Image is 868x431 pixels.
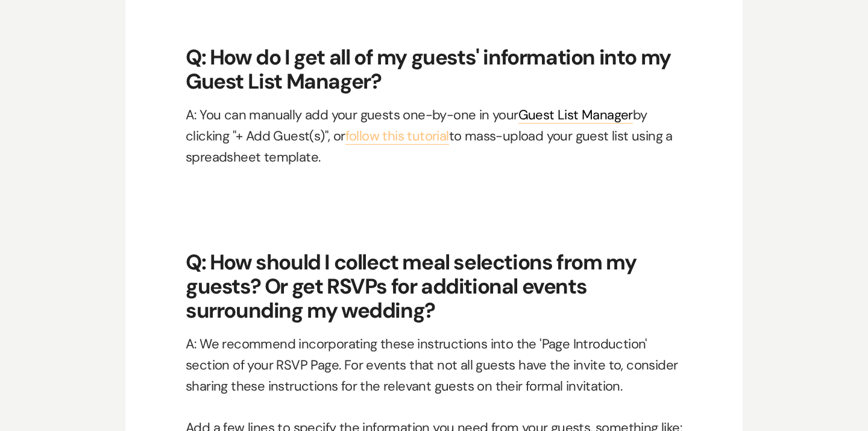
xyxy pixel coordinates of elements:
p: A: You can manually add your guests one-by-one in your by clicking "+ Add Guest(s)", or to mass-u... [186,104,682,168]
a: follow this tutorial [345,127,449,145]
h2: Q: How should I collect meal selections from my guests? Or get RSVPs for additional events surrou... [186,205,682,323]
a: Guest List Manager [518,106,633,124]
p: A: We recommend incorporating these instructions into the 'Page Introduction' section of your RSV... [186,333,682,397]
